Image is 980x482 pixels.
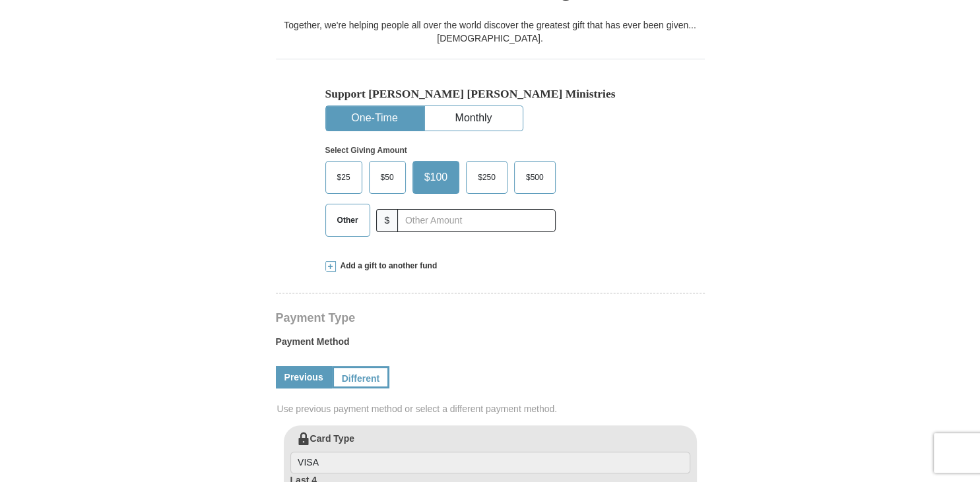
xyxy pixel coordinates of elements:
[326,106,424,131] button: One-Time
[276,18,705,45] div: Together, we're helping people all over the world discover the greatest gift that has ever been g...
[276,313,705,323] h4: Payment Type
[331,167,357,187] span: $25
[276,335,705,355] label: Payment Method
[519,167,550,187] span: $500
[331,210,365,230] span: Other
[425,106,523,131] button: Monthly
[276,366,332,388] a: Previous
[471,167,502,187] span: $250
[290,452,690,474] input: Card Type
[325,146,407,155] strong: Select Giving Amount
[418,167,455,187] span: $100
[277,402,706,415] span: Use previous payment method or select a different payment method.
[332,366,390,388] a: Different
[325,87,655,101] h5: Support [PERSON_NAME] [PERSON_NAME] Ministries
[376,209,399,232] span: $
[336,260,438,272] span: Add a gift to another fund
[397,209,555,232] input: Other Amount
[290,432,690,474] label: Card Type
[374,167,401,187] span: $50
